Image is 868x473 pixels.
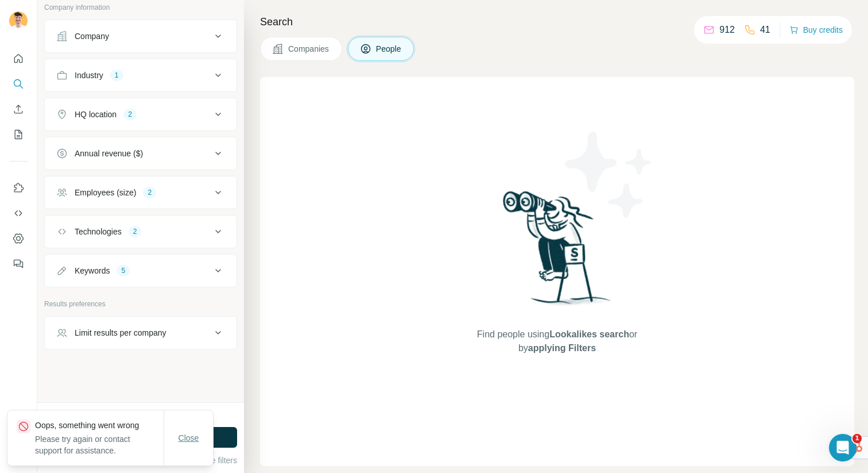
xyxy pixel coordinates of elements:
button: Search [9,74,28,94]
button: Keywords5 [45,257,237,284]
button: Use Surfe API [9,203,28,224]
div: Keywords [75,265,110,276]
p: Results preferences [44,299,237,309]
p: 41 [760,23,770,37]
div: Employees (size) [75,187,136,198]
img: Surfe Illustration - Stars [557,123,661,226]
div: Company [75,30,109,42]
button: Annual revenue ($) [45,140,237,167]
div: HQ location [75,109,117,120]
button: Buy credits [789,22,843,38]
button: Use Surfe on LinkedIn [9,178,28,198]
p: Please try again or contact support for assistance. [35,433,164,456]
p: 912 [719,23,735,37]
span: applying Filters [528,343,596,353]
div: 2 [143,187,156,198]
div: 2 [123,109,137,120]
iframe: Intercom live chat [829,434,857,462]
div: Technologies [75,226,122,237]
button: Enrich CSV [9,99,28,120]
div: Industry [75,70,103,81]
div: Annual revenue ($) [75,148,143,159]
div: Limit results per company [75,327,166,339]
button: Employees (size)2 [45,179,237,206]
img: Avatar [9,11,28,30]
button: HQ location2 [45,101,237,128]
h4: Search [260,14,854,30]
img: Surfe Illustration - Woman searching with binoculars [498,188,617,316]
button: Close [170,428,207,448]
span: Close [179,432,199,444]
button: Technologies2 [45,218,237,245]
button: Industry1 [45,61,237,89]
button: Dashboard [9,228,28,249]
span: People [376,43,402,55]
button: My lists [9,124,28,145]
div: 5 [117,266,130,276]
button: Feedback [9,253,28,274]
span: Companies [288,43,330,55]
p: Company information [44,2,237,13]
span: Lookalikes search [549,329,629,339]
span: 1 [852,434,862,443]
div: 2 [129,226,142,237]
div: 1 [110,70,123,80]
span: Find people using or by [465,328,649,355]
button: Company [45,22,237,50]
button: Limit results per company [45,319,237,347]
p: Oops, something went wrong [35,420,164,431]
button: Quick start [9,48,28,69]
